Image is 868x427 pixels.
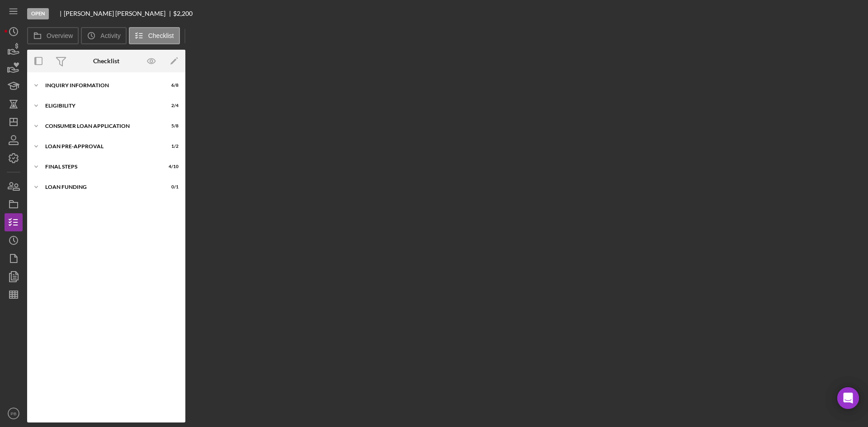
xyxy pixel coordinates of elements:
[162,83,179,88] div: 6 / 8
[129,27,180,44] button: Checklist
[47,32,73,39] label: Overview
[162,164,179,169] div: 4 / 10
[11,411,17,416] text: PB
[162,123,179,129] div: 5 / 8
[93,57,119,65] div: Checklist
[162,103,179,108] div: 2 / 4
[27,8,49,19] div: Open
[45,83,156,88] div: Inquiry Information
[27,27,79,44] button: Overview
[45,164,156,169] div: FINAL STEPS
[45,184,156,190] div: Loan Funding
[173,9,193,17] span: $2,200
[100,32,120,39] label: Activity
[81,27,126,44] button: Activity
[148,32,174,39] label: Checklist
[45,103,156,108] div: Eligibility
[5,404,23,422] button: PB
[162,184,179,190] div: 0 / 1
[45,123,156,129] div: Consumer Loan Application
[162,144,179,149] div: 1 / 2
[64,10,173,17] div: [PERSON_NAME] [PERSON_NAME]
[45,144,156,149] div: Loan Pre-Approval
[837,387,859,409] div: Open Intercom Messenger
